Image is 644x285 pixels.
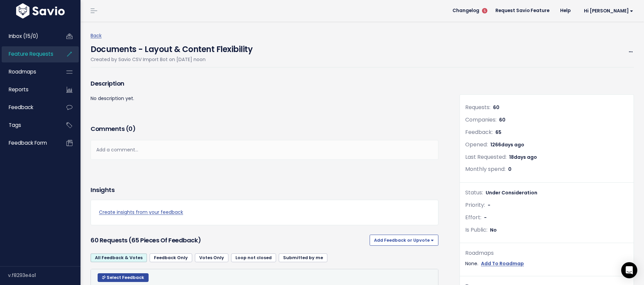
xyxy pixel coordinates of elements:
[9,122,21,129] span: Tags
[91,236,367,245] h3: 60 Requests (65 pieces of Feedback)
[91,79,438,88] h3: Description
[465,189,483,196] span: Status:
[514,154,537,160] span: days ago
[584,8,633,13] span: Hi [PERSON_NAME]
[9,104,33,111] span: Feedback
[452,8,479,13] span: Changelog
[488,202,490,208] span: -
[91,124,438,134] h3: Comments ( )
[490,227,497,233] span: No
[91,253,147,262] a: All Feedback & Votes
[484,214,487,221] span: -
[150,253,192,262] a: Feedback Only
[370,235,438,245] button: Add Feedback or Upvote
[91,94,438,103] p: No description yet.
[490,6,555,16] a: Request Savio Feature
[2,117,56,133] a: Tags
[499,116,505,123] span: 60
[501,141,524,148] span: days ago
[465,226,487,234] span: Is Public:
[509,154,537,160] span: 18
[555,6,576,16] a: Help
[99,208,430,217] a: Create insights from your feedback
[465,141,488,148] span: Opened:
[2,46,56,62] a: Feature Requests
[465,165,505,173] span: Monthly spend:
[465,201,485,209] span: Priority:
[482,8,487,13] span: 5
[107,275,144,280] span: Select Feedback
[465,128,493,136] span: Feedback:
[2,135,56,151] a: Feedback form
[465,103,490,111] span: Requests:
[481,259,524,268] a: Add To Roadmap
[621,262,637,278] div: Open Intercom Messenger
[91,140,438,160] div: Add a comment...
[486,189,537,196] span: Under Consideration
[2,82,56,97] a: Reports
[9,139,47,146] span: Feedback form
[465,116,496,124] span: Companies:
[495,129,501,136] span: 65
[9,33,38,40] span: Inbox (15/0)
[465,213,481,221] span: Effort:
[91,32,102,39] a: Back
[14,3,66,18] img: logo-white.9d6f32f41409.svg
[91,40,253,55] h4: Documents - Layout & Content Flexibility
[465,153,506,161] span: Last Requested:
[2,100,56,115] a: Feedback
[2,64,56,80] a: Roadmaps
[8,267,80,284] div: v.f8293e4a1
[231,253,276,262] a: Loop not closed
[2,29,56,44] a: Inbox (15/0)
[465,248,628,258] div: Roadmaps
[508,166,512,173] span: 0
[9,86,29,93] span: Reports
[195,253,228,262] a: Votes Only
[576,6,639,16] a: Hi [PERSON_NAME]
[9,68,36,75] span: Roadmaps
[465,259,628,268] div: None.
[98,273,149,282] button: Select Feedback
[91,185,114,195] h3: Insights
[490,141,524,148] span: 1266
[128,125,132,133] span: 0
[91,56,206,63] span: Created by Savio CSV Import Bot on [DATE] noon
[493,104,499,111] span: 60
[279,253,327,262] a: Submitted by me
[9,50,53,57] span: Feature Requests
